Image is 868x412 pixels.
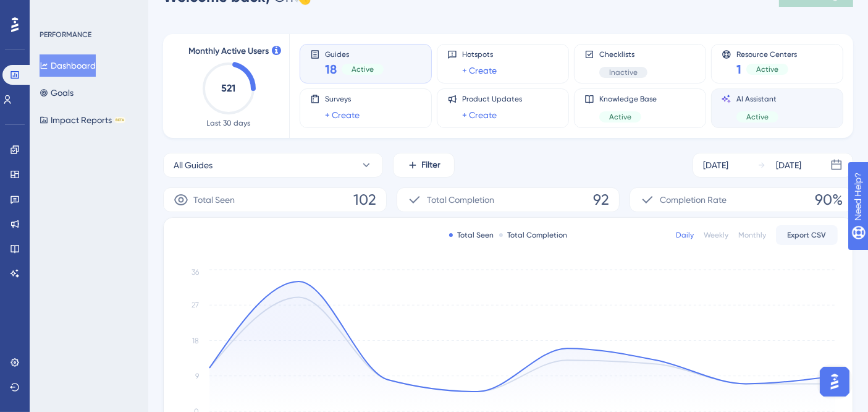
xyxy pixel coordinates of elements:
span: Filter [422,158,441,173]
span: Need Help? [29,3,77,18]
span: 90% [815,190,843,210]
span: 92 [593,190,609,210]
span: Checklists [599,49,647,59]
div: Total Completion [499,230,568,240]
span: Total Completion [427,192,494,207]
span: Total Seen [193,192,235,207]
span: Inactive [609,67,638,77]
span: Resource Centers [736,49,797,58]
a: + Create [462,63,497,78]
span: Last 30 days [207,118,251,128]
iframe: UserGuiding AI Assistant Launcher [816,363,853,400]
tspan: 9 [195,372,199,380]
span: AI Assistant [736,94,778,104]
div: Monthly [738,230,766,240]
button: Dashboard [40,54,96,77]
span: Monthly Active Users [188,44,269,59]
span: Active [746,112,769,122]
span: 102 [353,190,376,210]
span: Knowledge Base [599,94,657,104]
button: Filter [393,153,455,178]
div: Total Seen [449,230,494,240]
a: + Create [325,108,360,122]
span: 1 [736,61,741,78]
div: BETA [114,117,125,123]
span: Hotspots [462,49,497,59]
div: PERFORMANCE [40,30,91,40]
button: Impact ReportsBETA [40,109,125,131]
div: Daily [676,230,694,240]
span: Guides [325,49,384,58]
tspan: 36 [192,268,199,277]
span: 18 [325,61,337,78]
div: [DATE] [703,158,728,173]
text: 521 [222,82,236,94]
span: Completion Rate [660,192,727,207]
span: Active [609,112,631,122]
span: Active [756,64,778,74]
span: Export CSV [788,230,827,240]
div: Weekly [704,230,728,240]
div: [DATE] [776,158,801,173]
span: All Guides [174,158,213,173]
tspan: 27 [192,301,199,310]
button: Goals [40,82,74,104]
tspan: 18 [192,337,199,345]
span: Product Updates [462,94,522,104]
button: Export CSV [776,225,838,245]
button: All Guides [163,153,383,178]
span: Active [352,64,374,74]
span: Surveys [325,94,360,104]
a: + Create [462,108,497,122]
